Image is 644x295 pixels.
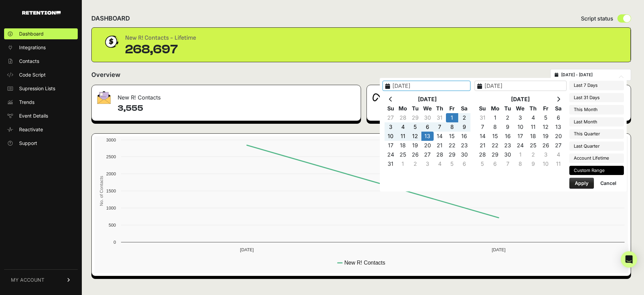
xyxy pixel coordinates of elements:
[367,85,631,106] div: Meta Audience
[97,91,111,104] img: fa-envelope-19ae18322b30453b285274b1b8af3d052b27d846a4fbe8435d1a52b978f639a2.png
[409,159,421,169] td: 2
[552,122,565,132] td: 13
[421,141,434,150] td: 20
[501,159,514,169] td: 7
[446,122,458,132] td: 8
[552,141,565,150] td: 27
[501,113,514,122] td: 2
[514,132,527,141] td: 17
[109,223,116,228] text: 500
[581,14,613,23] span: Script status
[19,58,39,65] span: Contacts
[458,141,470,150] td: 23
[552,150,565,159] td: 4
[19,30,44,37] span: Dashboard
[539,141,552,150] td: 26
[397,122,409,132] td: 4
[552,159,565,169] td: 11
[385,104,397,113] th: Su
[446,141,458,150] td: 22
[434,141,446,150] td: 21
[489,159,501,169] td: 6
[501,104,514,113] th: Tu
[385,132,397,141] td: 10
[489,150,501,159] td: 29
[19,140,37,147] span: Support
[397,95,458,104] th: [DATE]
[409,113,421,122] td: 29
[552,132,565,141] td: 20
[539,150,552,159] td: 3
[569,153,624,163] li: Account Lifetime
[434,159,446,169] td: 4
[385,122,397,132] td: 3
[527,122,539,132] td: 11
[458,132,470,141] td: 16
[114,240,116,245] text: 0
[385,113,397,122] td: 27
[458,159,470,169] td: 6
[434,132,446,141] td: 14
[539,122,552,132] td: 12
[489,141,501,150] td: 22
[106,171,116,176] text: 2000
[501,122,514,132] td: 9
[489,122,501,132] td: 8
[569,166,624,175] li: Custom Range
[458,150,470,159] td: 30
[397,150,409,159] td: 25
[397,104,409,113] th: Mo
[19,112,48,119] span: Event Details
[489,113,501,122] td: 1
[4,83,78,94] a: Supression Lists
[595,178,622,189] button: Cancel
[501,150,514,159] td: 30
[19,85,55,92] span: Supression Lists
[106,188,116,193] text: 1500
[552,104,565,113] th: Sa
[91,14,130,23] h2: DASHBOARD
[476,150,489,159] td: 28
[476,113,489,122] td: 31
[4,124,78,135] a: Reactivate
[492,247,506,252] text: [DATE]
[118,103,355,114] h4: 3,555
[397,159,409,169] td: 1
[106,154,116,159] text: 2500
[446,132,458,141] td: 15
[621,251,637,268] div: Open Intercom Messenger
[476,132,489,141] td: 14
[409,150,421,159] td: 26
[476,159,489,169] td: 5
[527,113,539,122] td: 4
[397,141,409,150] td: 18
[514,150,527,159] td: 1
[421,150,434,159] td: 27
[527,141,539,150] td: 25
[514,159,527,169] td: 8
[397,132,409,141] td: 11
[527,132,539,141] td: 18
[372,93,386,102] img: fa-meta-2f981b61bb99beabf952f7030308934f19ce035c18b003e963880cc3fabeebb7.png
[569,117,624,127] li: Last Month
[476,122,489,132] td: 7
[106,137,116,143] text: 3000
[421,159,434,169] td: 3
[476,104,489,113] th: Su
[125,43,196,56] div: 268,697
[421,104,434,113] th: We
[4,42,78,53] a: Integrations
[4,138,78,149] a: Support
[539,132,552,141] td: 19
[514,104,527,113] th: We
[19,44,46,51] span: Integrations
[539,159,552,169] td: 10
[569,81,624,90] li: Last 7 Days
[476,141,489,150] td: 21
[106,205,116,211] text: 1000
[19,99,34,106] span: Trends
[409,141,421,150] td: 19
[539,113,552,122] td: 5
[514,113,527,122] td: 3
[569,105,624,115] li: This Month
